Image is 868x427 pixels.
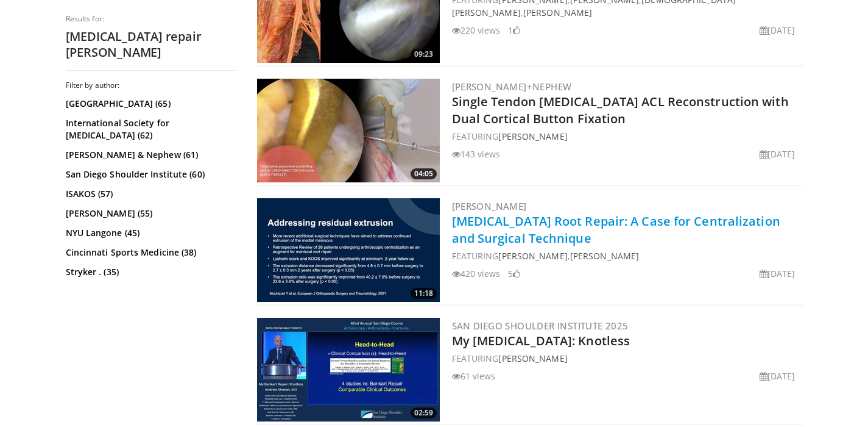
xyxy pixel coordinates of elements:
a: Stryker . (35) [66,266,233,278]
a: [PERSON_NAME] [498,353,567,364]
span: 11:18 [411,288,437,299]
a: [PERSON_NAME] & Nephew (61) [66,149,233,161]
a: 11:18 [257,198,440,302]
a: [PERSON_NAME] [498,131,567,142]
a: International Society for [MEDICAL_DATA] (62) [66,117,233,142]
a: 02:59 [257,318,440,422]
li: 220 views [452,24,501,37]
li: [DATE] [760,267,796,280]
li: 420 views [452,267,501,280]
li: 5 [508,267,520,280]
a: [PERSON_NAME]+Nephew [452,81,572,93]
a: 04:05 [257,79,440,182]
li: [DATE] [760,148,796,160]
a: Single Tendon [MEDICAL_DATA] ACL Reconstruction with Dual Cortical Button Fixation [452,93,789,127]
li: [DATE] [760,24,796,37]
a: [GEOGRAPHIC_DATA] (65) [66,98,233,110]
a: NYU Langone (45) [66,227,233,239]
a: [PERSON_NAME] (55) [66,207,233,220]
a: San Diego Shoulder Institute (60) [66,168,233,181]
a: [PERSON_NAME] [452,200,527,212]
span: 09:23 [411,49,437,60]
img: bb174d20-64d8-44a5-ab8b-0387864c66f3.300x170_q85_crop-smart_upscale.jpg [257,318,440,422]
a: [PERSON_NAME] [570,250,639,262]
span: 04:05 [411,168,437,179]
li: 143 views [452,148,501,160]
div: FEATURING , [452,249,800,262]
a: My [MEDICAL_DATA]: Knotless [452,332,630,349]
a: [MEDICAL_DATA] Root Repair: A Case for Centralization and Surgical Technique [452,213,780,246]
a: [PERSON_NAME] [498,250,567,262]
a: [PERSON_NAME] [523,7,592,18]
p: Results for: [66,14,236,24]
span: 02:59 [411,407,437,418]
a: San Diego Shoulder Institute 2025 [452,320,629,332]
li: 61 views [452,370,496,382]
h2: [MEDICAL_DATA] repair [PERSON_NAME] [66,29,236,60]
img: 75896893-6ea0-4895-8879-88c2e089762d.300x170_q85_crop-smart_upscale.jpg [257,198,440,302]
h3: Filter by author: [66,81,236,90]
a: Cincinnati Sports Medicine (38) [66,246,233,259]
li: [DATE] [760,370,796,382]
div: FEATURING [452,352,800,365]
img: 47fc3831-2644-4472-a478-590317fb5c48.300x170_q85_crop-smart_upscale.jpg [257,79,440,182]
li: 1 [508,24,520,37]
div: FEATURING [452,130,800,143]
a: ISAKOS (57) [66,188,233,200]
